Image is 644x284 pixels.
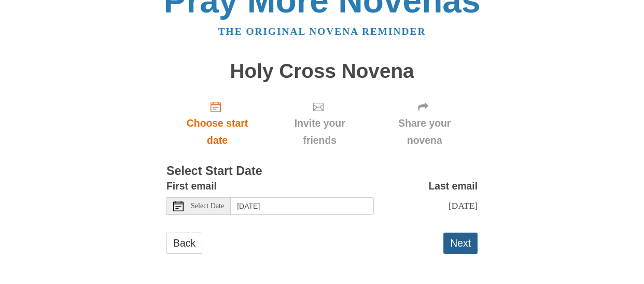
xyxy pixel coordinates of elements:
[428,178,478,195] label: Last email
[166,233,202,254] a: Back
[231,197,374,215] input: Use the arrow keys to pick a date
[177,115,258,149] span: Choose start date
[166,178,217,195] label: First email
[166,60,478,83] h1: Holy Cross Novena
[166,165,478,178] h3: Select Start Date
[191,202,224,210] span: Select Date
[449,200,478,211] span: [DATE]
[278,115,361,149] span: Invite your friends
[443,233,478,254] button: Next
[371,92,478,154] div: Click "Next" to confirm your start date first.
[382,115,467,149] span: Share your novena
[218,26,426,37] a: The original novena reminder
[166,92,268,154] a: Choose start date
[268,92,371,154] div: Click "Next" to confirm your start date first.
